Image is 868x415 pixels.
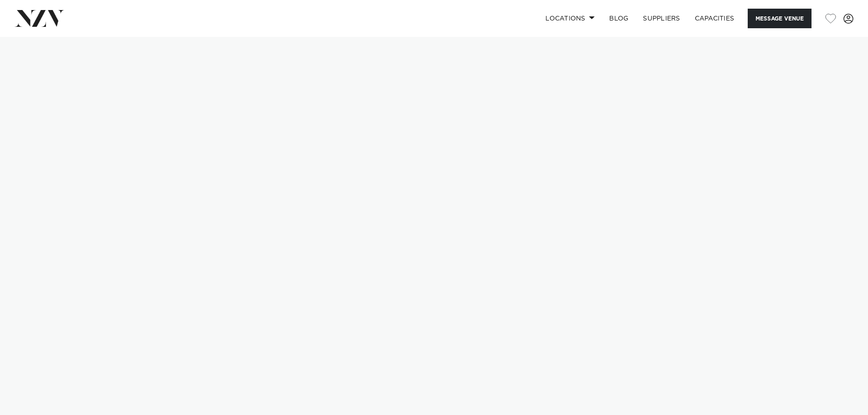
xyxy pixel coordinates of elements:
a: SUPPLIERS [636,9,687,28]
a: Capacities [688,9,742,28]
button: Message Venue [748,9,812,28]
img: nzv-logo.png [15,10,64,26]
a: Locations [538,9,602,28]
a: BLOG [602,9,636,28]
